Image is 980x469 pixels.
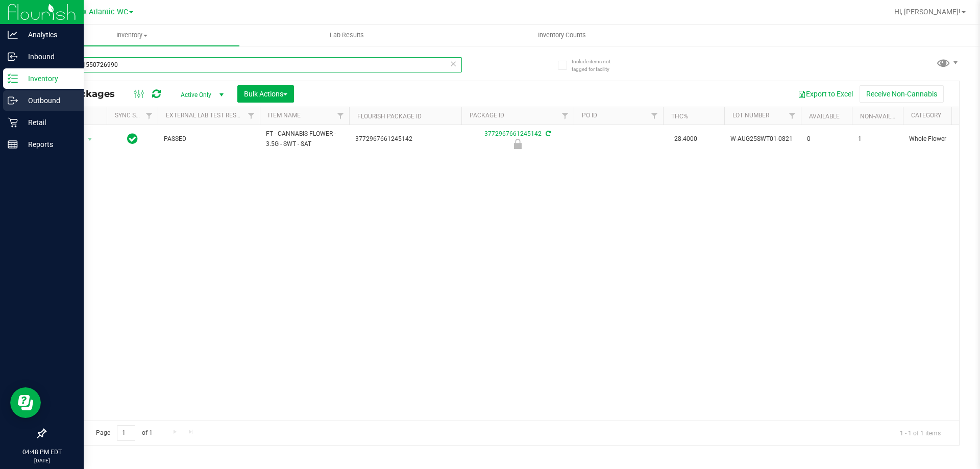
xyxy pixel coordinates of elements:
a: Inventory Counts [454,24,669,46]
p: Inventory [18,72,79,85]
span: PASSED [164,134,254,144]
button: Export to Excel [791,85,860,103]
a: Inventory [24,24,239,46]
span: 28.4000 [669,132,702,146]
p: [DATE] [5,457,79,464]
p: Retail [18,116,79,129]
span: Inventory Counts [524,31,600,40]
inline-svg: Inbound [8,52,18,62]
a: Package ID [470,112,504,119]
a: Filter [646,107,663,125]
a: PO ID [582,112,597,119]
inline-svg: Inventory [8,73,18,84]
span: 1 [858,134,897,144]
a: THC% [671,113,688,120]
div: Quarantine [460,139,575,149]
span: Sync from Compliance System [544,130,551,137]
span: Lab Results [316,31,378,40]
p: 04:48 PM EDT [5,448,79,457]
iframe: Resource center [10,387,41,418]
a: Item Name [268,112,301,119]
span: All Packages [53,88,125,100]
span: W-AUG25SWT01-0821 [730,134,795,144]
span: Hi, [PERSON_NAME]! [894,8,961,16]
span: 1 - 1 of 1 items [892,425,949,440]
a: Available [809,113,840,120]
a: External Lab Test Result [166,112,246,119]
input: 1 [117,425,135,441]
a: 3772967661245142 [484,130,542,137]
button: Bulk Actions [237,85,294,103]
p: Inbound [18,51,79,63]
a: Filter [141,107,158,125]
button: Receive Non-Cannabis [860,85,944,103]
span: In Sync [127,132,138,146]
p: Outbound [18,94,79,107]
a: Flourish Package ID [357,113,422,120]
span: Include items not tagged for facility [572,58,623,73]
inline-svg: Analytics [8,30,18,40]
span: Bulk Actions [244,90,287,98]
p: Reports [18,138,79,151]
a: Filter [557,107,574,125]
a: Filter [332,107,349,125]
p: Analytics [18,29,79,41]
a: Non-Available [860,113,905,120]
span: 0 [807,134,846,144]
span: 3772967661245142 [355,134,455,144]
span: Clear [450,57,457,70]
inline-svg: Outbound [8,95,18,106]
span: FT - CANNABIS FLOWER - 3.5G - SWT - SAT [266,129,343,149]
span: Jax Atlantic WC [75,8,128,16]
a: Lot Number [732,112,769,119]
a: Lab Results [239,24,454,46]
a: Sync Status [115,112,154,119]
inline-svg: Retail [8,117,18,128]
a: Category [911,112,941,119]
a: Filter [784,107,801,125]
span: Inventory [24,31,239,40]
inline-svg: Reports [8,139,18,150]
a: Filter [243,107,260,125]
span: select [84,132,96,146]
input: Search Package ID, Item Name, SKU, Lot or Part Number... [45,57,462,72]
span: Page of 1 [87,425,161,441]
